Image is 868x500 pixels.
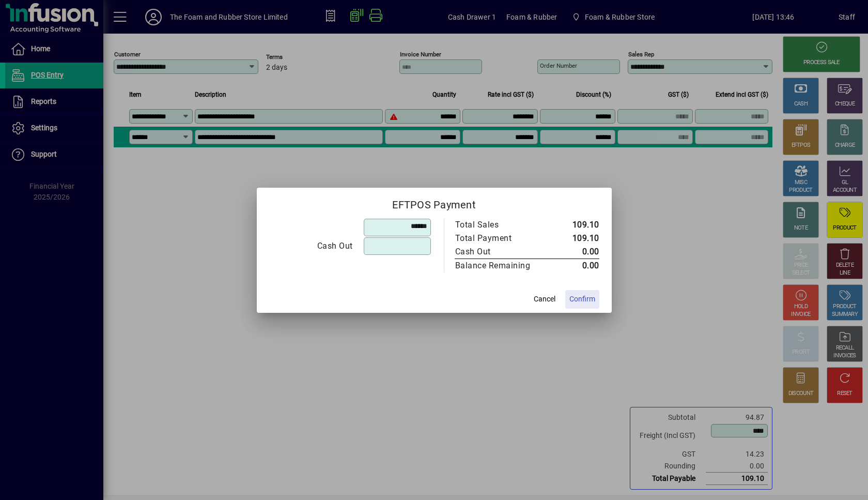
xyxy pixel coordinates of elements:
[552,218,599,232] td: 109.10
[257,188,612,218] h2: EFTPOS Payment
[455,260,542,272] div: Balance Remaining
[270,240,353,252] div: Cash Out
[455,218,552,232] td: Total Sales
[455,246,542,258] div: Cash Out
[565,290,599,309] button: Confirm
[528,290,561,309] button: Cancel
[552,232,599,245] td: 109.10
[455,232,552,245] td: Total Payment
[569,294,595,305] span: Confirm
[552,259,599,272] td: 0.00
[534,294,555,305] span: Cancel
[552,245,599,259] td: 0.00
